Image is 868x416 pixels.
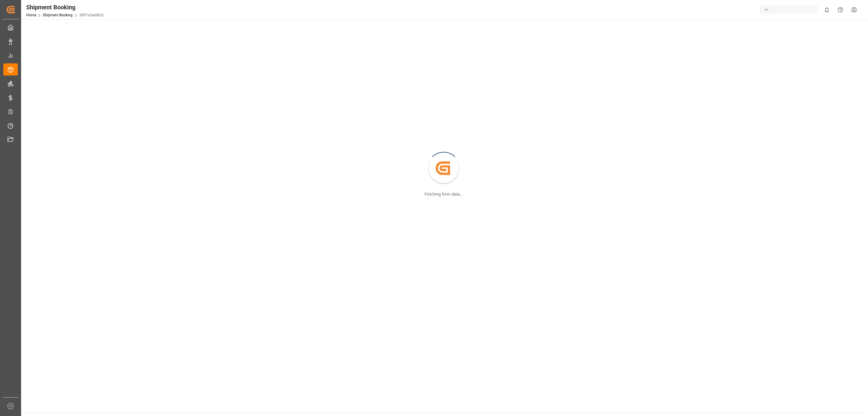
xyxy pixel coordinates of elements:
[425,191,463,197] div: Fetching form data...
[26,13,36,17] a: Home
[820,3,834,17] button: show 0 new notifications
[43,13,73,17] a: Shipment Booking
[834,3,847,17] button: Help Center
[26,3,104,12] div: Shipment Booking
